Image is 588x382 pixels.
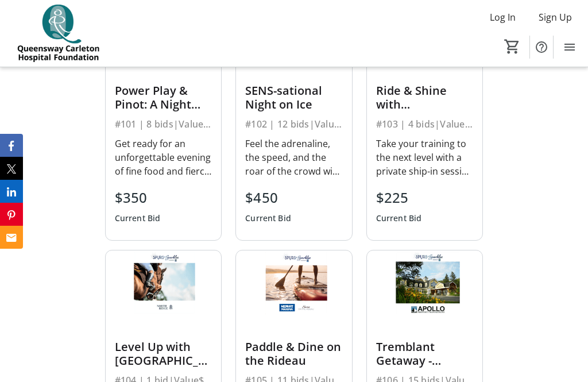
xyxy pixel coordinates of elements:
div: Get ready for an unforgettable evening of fine food and fierce competition with this premium Otta... [115,137,212,178]
div: Current Bid [245,208,291,229]
div: Feel the adrenaline, the speed, and the roar of the crowd with two premium lower bowl tickets to ... [245,137,343,178]
div: $225 [376,187,422,208]
div: Current Bid [115,208,161,229]
button: Help [530,36,553,59]
div: Paddle & Dine on the Rideau [245,340,343,368]
div: #103 | 4 bids | Value $500 [376,116,474,132]
div: SENS-sational Night on Ice [245,84,343,111]
div: Current Bid [376,208,422,229]
div: $350 [115,187,161,208]
img: Paddle & Dine on the Rideau [236,250,352,315]
div: Take your training to the next level with a private ship-in session at the renowned [PERSON_NAME]... [376,137,474,178]
button: Log In [481,8,525,26]
img: QCH Foundation's Logo [7,5,109,62]
button: Sign Up [529,8,581,26]
button: Menu [558,36,581,59]
button: Cart [502,36,523,57]
img: Level Up with Northridge Farm [106,250,222,315]
img: Tremblant Getaway - Chateau Beauvallon Escape [367,250,483,315]
div: #101 | 8 bids | Value $400 [115,116,212,132]
div: #102 | 12 bids | Value $500 [245,116,343,132]
span: Log In [490,10,516,24]
div: Level Up with [GEOGRAPHIC_DATA] [115,340,212,368]
div: Tremblant Getaway - [GEOGRAPHIC_DATA] Escape [376,340,474,368]
span: Sign Up [539,10,572,24]
div: $450 [245,187,291,208]
div: Power Play & Pinot: A Night Out in [GEOGRAPHIC_DATA] [115,84,212,111]
div: Ride & Shine with [PERSON_NAME] Training [376,84,474,111]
